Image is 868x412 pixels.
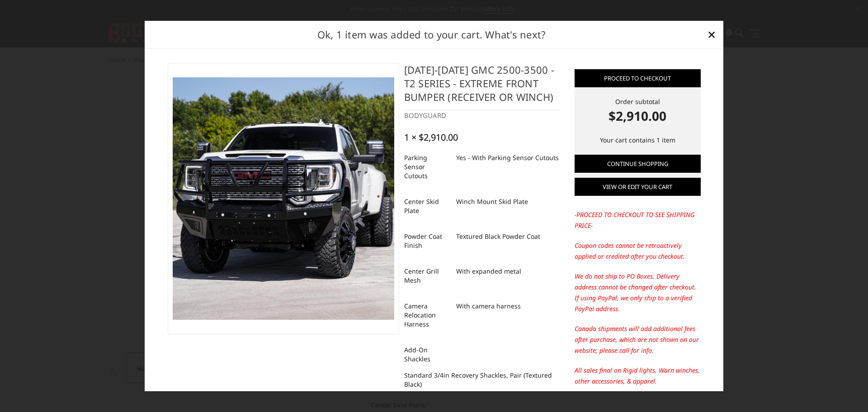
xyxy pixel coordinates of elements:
[404,132,458,143] div: 1 × $2,910.00
[575,69,701,87] a: Proceed to checkout
[404,194,449,219] dt: Center Skid Plate
[575,135,701,146] p: Your cart contains 1 item
[575,97,701,125] div: Order subtotal
[404,263,449,289] dt: Center Grill Mesh
[456,228,540,245] dd: Textured Black Powder Coat
[708,24,716,44] span: ×
[575,240,701,262] p: Coupon codes cannot be retroactively applied or credited after you checkout.
[456,263,521,279] dd: With expanded metal
[575,271,701,314] p: We do not ship to PO Boxes. Delivery address cannot be changed after checkout. If using PayPal, w...
[575,209,701,231] p: -PROCEED TO CHECKOUT TO SEE SHIPPING PRICE-
[404,110,560,121] div: BODYGUARD
[404,63,560,110] h4: [DATE]-[DATE] GMC 2500-3500 - T2 Series - Extreme Front Bumper (receiver or winch)
[173,77,394,320] img: 2020-2023 GMC 2500-3500 - T2 Series - Extreme Front Bumper (receiver or winch)
[575,155,701,173] a: Continue Shopping
[456,298,521,314] dd: With camera harness
[404,228,449,254] dt: Powder Coat Finish
[456,194,528,210] dd: Winch Mount Skid Plate
[404,367,560,393] dd: Standard 3/4in Recovery Shackles, Pair (Textured Black)
[159,27,704,42] h2: Ok, 1 item was added to your cart. What's next?
[575,365,701,387] p: All sales final on Rigid lights, Warn winches, other accessories, & apparel.
[575,178,701,196] a: View or edit your cart
[704,27,719,42] a: Close
[404,298,449,332] dt: Camera Relocation Harness
[404,342,449,367] dt: Add-On Shackles
[404,150,449,184] dt: Parking Sensor Cutouts
[575,106,701,125] strong: $2,910.00
[823,369,868,412] iframe: Chat Widget
[575,323,701,356] p: Canada shipments will add additional fees after purchase, which are not shown on our website; ple...
[456,150,559,166] dd: Yes - With Parking Sensor Cutouts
